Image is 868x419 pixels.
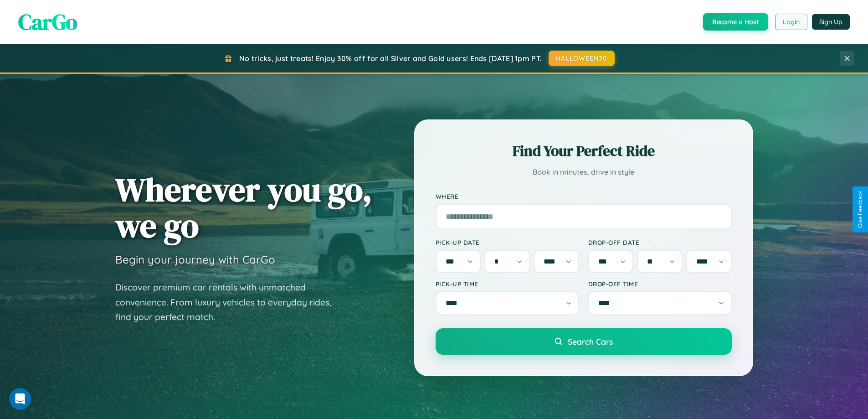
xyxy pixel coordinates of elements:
[115,280,343,325] p: Discover premium car rentals with unmatched convenience. From luxury vehicles to everyday rides, ...
[812,14,850,30] button: Sign Up
[9,388,31,410] iframe: Intercom live chat
[588,280,732,288] label: Drop-off Time
[703,13,768,31] button: Become a Host
[18,7,77,37] span: CarGo
[436,141,732,161] h2: Find Your Perfect Ride
[436,166,732,179] p: Book in minutes, drive in style
[436,192,732,200] label: Where
[239,54,542,63] span: No tricks, just treats! Enjoy 30% off for all Silver and Gold users! Ends [DATE] 1pm PT.
[588,238,732,246] label: Drop-off Date
[775,14,807,30] button: Login
[857,191,863,228] div: Give Feedback
[436,238,579,246] label: Pick-up Date
[115,253,275,266] h3: Begin your journey with CarGo
[115,171,372,243] h1: Wherever you go, we go
[568,336,613,347] span: Search Cars
[436,328,732,355] button: Search Cars
[436,280,579,288] label: Pick-up Time
[549,51,615,66] button: HALLOWEEN30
